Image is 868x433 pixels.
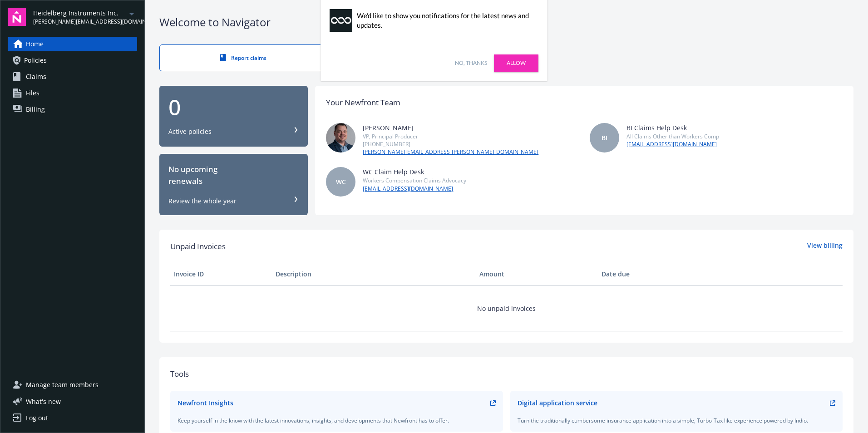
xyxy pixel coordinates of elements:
div: Review the whole year [168,197,237,206]
div: All Claims Other than Workers Comp [626,133,719,140]
div: Workers Compensation Claims Advocacy [363,177,466,184]
th: Date due [598,263,700,285]
a: Manage team members [8,378,137,392]
th: Amount [476,263,598,285]
div: Tools [170,368,843,380]
button: Heidelberg Instruments Inc.[PERSON_NAME][EMAIL_ADDRESS][DOMAIN_NAME]arrowDropDown [33,8,137,26]
div: [PHONE_NUMBER] [363,140,538,148]
a: Home [8,37,137,51]
div: VP, Principal Producer [363,133,538,140]
img: photo [326,123,355,153]
span: Policies [24,53,47,68]
span: Manage team members [26,378,99,392]
a: Allow [494,54,538,72]
div: Log out [26,411,48,425]
div: Keep yourself in the know with the latest innovations, insights, and developments that Newfront h... [178,417,496,424]
span: Home [26,37,44,51]
span: Unpaid Invoices [170,241,226,252]
div: BI Claims Help Desk [626,123,719,133]
div: No upcoming renewals [168,163,299,187]
button: 0Active policies [159,86,308,147]
div: Welcome to Navigator [159,15,853,30]
div: [PERSON_NAME] [363,123,538,133]
div: Digital application service [518,398,597,408]
div: Active policies [168,127,212,136]
span: Claims [26,69,46,84]
span: Heidelberg Instruments Inc. [33,8,126,18]
div: Your Newfront Team [326,97,400,108]
a: No, thanks [455,59,487,67]
div: WC Claim Help Desk [363,167,466,177]
th: Invoice ID [170,263,272,285]
span: BI [602,133,607,143]
span: What ' s new [26,397,61,406]
img: navigator-logo.svg [8,8,26,26]
span: [PERSON_NAME][EMAIL_ADDRESS][DOMAIN_NAME] [33,18,126,26]
a: [EMAIL_ADDRESS][DOMAIN_NAME] [363,185,466,193]
div: We'd like to show you notifications for the latest news and updates. [357,11,534,30]
a: arrowDropDown [126,8,137,19]
div: Report claims [178,54,309,62]
a: Report claims [159,44,327,71]
span: Billing [26,102,45,117]
td: No unpaid invoices [170,285,843,331]
a: Billing [8,102,137,117]
a: Claims [8,69,137,84]
th: Description [272,263,476,285]
a: Files [8,86,137,100]
a: [EMAIL_ADDRESS][DOMAIN_NAME] [626,140,719,148]
span: WC [336,177,346,187]
a: Policies [8,53,137,68]
div: Turn the traditionally cumbersome insurance application into a simple, Turbo-Tax like experience ... [518,417,836,424]
a: View billing [807,241,843,252]
button: No upcomingrenewalsReview the whole year [159,154,308,215]
button: What's new [8,397,75,406]
div: Newfront Insights [178,398,233,408]
a: [PERSON_NAME][EMAIL_ADDRESS][PERSON_NAME][DOMAIN_NAME] [363,148,538,156]
span: Files [26,86,39,100]
div: 0 [168,96,299,118]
